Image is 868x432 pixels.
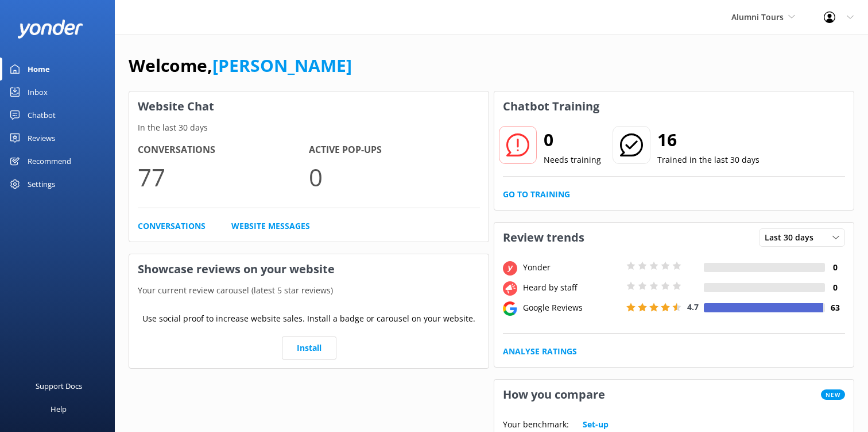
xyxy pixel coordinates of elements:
[129,121,489,134] p: In the last 30 days
[503,418,569,431] p: Your benchmark:
[503,188,570,201] a: Go to Training
[494,380,614,410] h3: How you compare
[825,261,845,274] h4: 0
[309,158,480,196] p: 0
[129,52,352,79] h1: Welcome,
[520,261,623,274] div: Yonder
[687,301,699,312] span: 4.7
[129,91,489,121] h3: Website Chat
[309,143,480,158] h4: Active Pop-ups
[28,58,50,81] div: Home
[142,312,475,325] p: Use social proof to increase website sales. Install a badge or carousel on your website.
[657,154,759,166] p: Trained in the last 30 days
[657,126,759,154] h2: 16
[28,104,56,127] div: Chatbot
[520,281,623,294] div: Heard by staff
[544,154,601,166] p: Needs training
[28,150,71,173] div: Recommend
[212,53,352,77] a: [PERSON_NAME]
[138,158,309,196] p: 77
[494,91,608,121] h3: Chatbot Training
[520,301,623,314] div: Google Reviews
[28,127,55,150] div: Reviews
[821,389,845,400] span: New
[138,220,206,232] a: Conversations
[494,223,593,253] h3: Review trends
[129,254,489,284] h3: Showcase reviews on your website
[17,20,83,39] img: yonder-white-logo.png
[36,374,82,397] div: Support Docs
[231,220,310,232] a: Website Messages
[825,281,845,294] h4: 0
[28,81,48,104] div: Inbox
[503,345,577,358] a: Analyse Ratings
[583,418,609,431] a: Set-up
[282,337,336,360] a: Install
[51,397,67,420] div: Help
[138,143,309,158] h4: Conversations
[765,231,820,244] span: Last 30 days
[544,126,601,154] h2: 0
[28,173,55,196] div: Settings
[825,301,845,314] h4: 63
[731,12,784,22] span: Alumni Tours
[129,284,489,297] p: Your current review carousel (latest 5 star reviews)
